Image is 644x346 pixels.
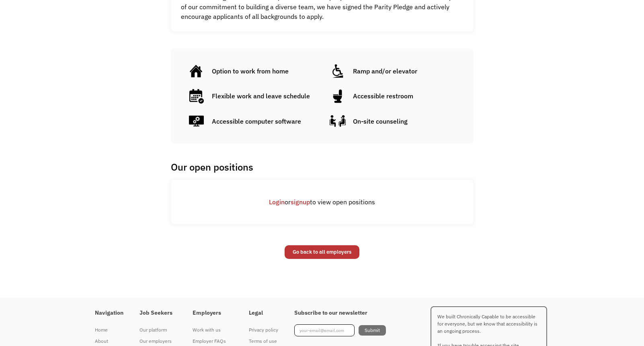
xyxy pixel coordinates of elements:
[353,91,413,101] div: Accessible restroom
[294,324,386,336] form: Footer Newsletter
[139,325,176,335] div: Our platform
[171,161,470,173] h1: Our open positions
[249,336,278,346] div: Terms of use
[249,324,278,336] a: Privacy policy
[95,325,123,335] div: Home
[294,324,355,336] input: your-email@email.com
[359,325,386,336] input: Submit
[212,116,301,126] div: Accessible computer software
[171,197,473,207] div: or to view open positions
[139,324,176,336] a: Our platform
[95,336,123,346] div: About
[269,198,285,206] a: Login
[291,198,310,206] a: signup
[193,336,233,346] div: Employer FAQs
[353,66,417,76] div: Ramp and/or elevator
[285,245,359,259] a: Go back to all employers
[95,309,123,317] h4: Navigation
[249,309,278,317] h4: Legal
[193,325,233,335] div: Work with us
[212,66,289,76] div: Option to work from home
[95,324,123,336] a: Home
[139,309,176,317] h4: Job Seekers
[139,336,176,346] div: Our employers
[193,324,233,336] a: Work with us
[294,309,386,317] h4: Subscribe to our newsletter
[212,91,310,101] div: Flexible work and leave schedule
[249,325,278,335] div: Privacy policy
[193,309,233,317] h4: Employers
[353,116,408,126] div: On-site counseling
